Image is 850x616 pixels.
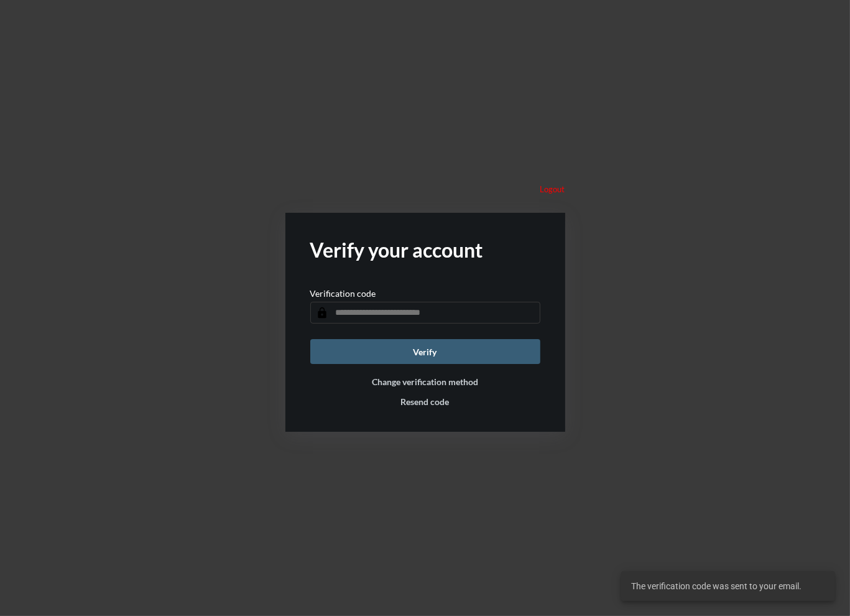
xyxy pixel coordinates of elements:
[540,184,565,194] p: Logout
[631,580,801,592] span: The verification code was sent to your email.
[310,238,540,262] h2: Verify your account
[372,376,478,387] button: Change verification method
[401,396,450,407] button: Resend code
[310,288,376,299] p: Verification code
[310,339,540,364] button: Verify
